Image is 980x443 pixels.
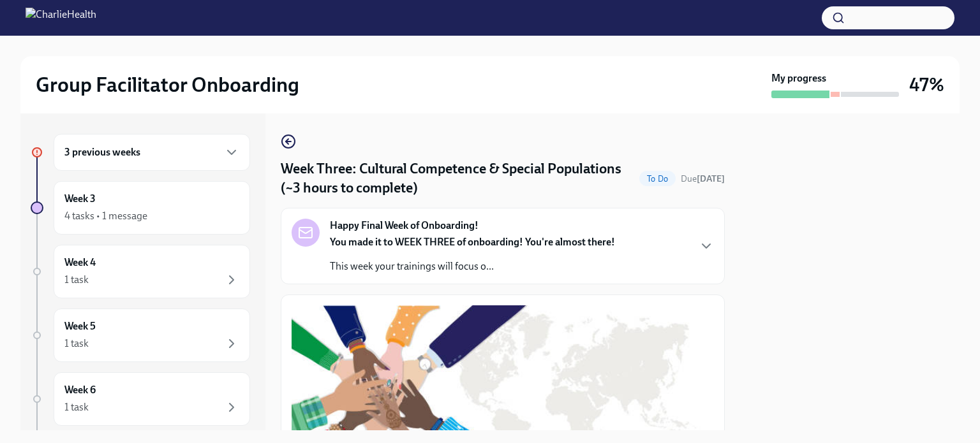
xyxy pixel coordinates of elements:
[64,192,96,206] h6: Week 3
[26,8,96,28] img: CharlieHealth
[64,209,147,223] div: 4 tasks • 1 message
[909,73,944,96] h3: 47%
[697,173,725,184] strong: [DATE]
[64,400,89,414] div: 1 task
[31,181,250,235] a: Week 34 tasks • 1 message
[64,273,89,287] div: 1 task
[64,256,96,270] h6: Week 4
[31,309,250,362] a: Week 51 task
[64,319,96,333] h6: Week 5
[681,173,725,185] span: October 6th, 2025 10:00
[64,383,96,397] h6: Week 6
[64,145,140,159] h6: 3 previous weeks
[31,245,250,298] a: Week 41 task
[36,72,299,98] h2: Group Facilitator Onboarding
[330,259,615,273] p: This week your trainings will focus o...
[64,337,89,351] div: 1 task
[281,159,634,198] h4: Week Three: Cultural Competence & Special Populations (~3 hours to complete)
[639,174,676,184] span: To Do
[330,236,615,248] strong: You made it to WEEK THREE of onboarding! You're almost there!
[54,134,250,171] div: 3 previous weeks
[681,173,725,184] span: Due
[771,71,826,85] strong: My progress
[330,219,479,233] strong: Happy Final Week of Onboarding!
[31,372,250,426] a: Week 61 task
